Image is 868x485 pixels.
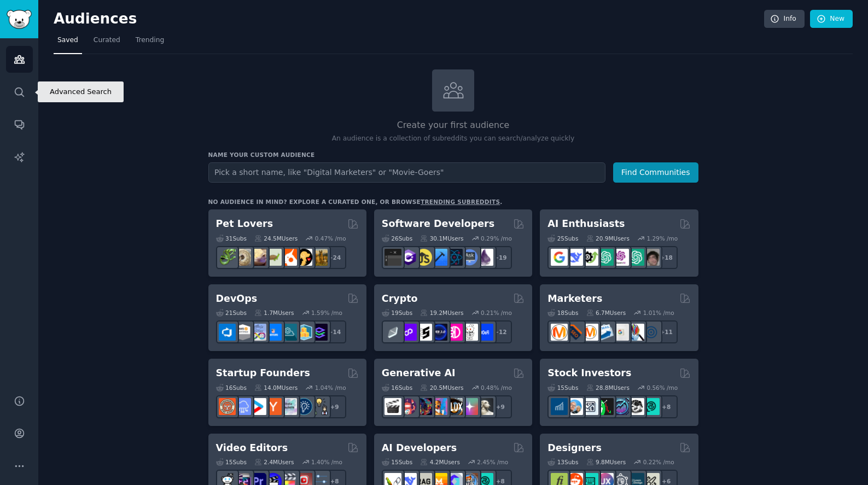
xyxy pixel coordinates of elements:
[646,235,678,242] div: 1.29 % /mo
[489,246,512,269] div: + 19
[420,235,463,242] div: 30.1M Users
[430,398,447,415] img: sdforall
[481,309,512,317] div: 0.21 % /mo
[311,249,328,266] img: dogbreed
[382,292,418,306] h2: Crypto
[586,384,630,391] div: 28.8M Users
[382,217,494,231] h2: Software Developers
[136,36,164,45] span: Trending
[382,384,412,391] div: 16 Sub s
[323,246,346,269] div: + 24
[249,398,266,415] img: startup
[655,395,678,418] div: + 8
[547,366,631,380] h2: Stock Investors
[254,384,298,391] div: 14.0M Users
[415,398,432,415] img: deepdream
[295,324,312,341] img: aws_cdk
[476,324,493,341] img: defi_
[547,458,578,466] div: 13 Sub s
[7,10,32,29] img: GummySearch logo
[643,249,660,266] img: ArtificalIntelligence
[461,324,478,341] img: CryptoNews
[764,10,805,28] a: Info
[216,384,247,391] div: 16 Sub s
[311,309,342,317] div: 1.59 % /mo
[216,217,273,231] h2: Pet Lovers
[208,119,698,132] h2: Create your first audience
[400,398,417,415] img: dalle2
[551,249,568,266] img: GoogleGeminiAI
[643,324,660,341] img: OnlineMarketing
[280,249,297,266] img: cockatiel
[566,398,583,415] img: ValueInvesting
[216,441,288,455] h2: Video Editors
[415,249,432,266] img: learnjavascript
[94,36,120,45] span: Curated
[655,246,678,269] div: + 18
[216,309,247,317] div: 21 Sub s
[566,249,583,266] img: DeepSeek
[265,324,282,341] img: DevOpsLinks
[461,398,478,415] img: starryai
[420,458,460,466] div: 4.2M Users
[311,324,328,341] img: PlatformEngineers
[547,217,625,231] h2: AI Enthusiasts
[477,458,508,466] div: 2.45 % /mo
[295,249,312,266] img: PetAdvice
[551,324,568,341] img: content_marketing
[612,249,629,266] img: OpenAIDev
[265,249,282,266] img: turtle
[249,324,266,341] img: Docker_DevOps
[216,292,258,306] h2: DevOps
[385,398,401,415] img: aivideo
[254,309,294,317] div: 1.7M Users
[597,249,614,266] img: chatgpt_promptDesign
[219,398,236,415] img: EntrepreneurRideAlong
[315,384,346,391] div: 1.04 % /mo
[446,324,463,341] img: defiblockchain
[295,398,312,415] img: Entrepreneurship
[90,32,124,54] a: Curated
[613,162,698,183] button: Find Communities
[627,249,644,266] img: chatgpt_prompts_
[323,320,346,343] div: + 14
[586,309,626,317] div: 6.7M Users
[446,398,463,415] img: FluxAI
[234,249,251,266] img: ballpython
[643,309,674,317] div: 1.01 % /mo
[234,398,251,415] img: SaaS
[208,198,503,206] div: No audience in mind? Explore a curated one, or browse .
[547,309,578,317] div: 18 Sub s
[627,324,644,341] img: MarketingResearch
[54,10,764,28] h2: Audiences
[385,249,401,266] img: software
[57,36,78,45] span: Saved
[254,235,298,242] div: 24.5M Users
[489,395,512,418] div: + 9
[315,235,346,242] div: 0.47 % /mo
[382,441,457,455] h2: AI Developers
[216,366,310,380] h2: Startup Founders
[415,324,432,341] img: ethstaker
[476,398,493,415] img: DreamBooth
[234,324,251,341] img: AWS_Certified_Experts
[382,309,412,317] div: 19 Sub s
[581,324,598,341] img: AskMarketing
[385,324,401,341] img: ethfinance
[446,249,463,266] img: reactnative
[810,10,853,28] a: New
[208,151,698,159] h3: Name your custom audience
[547,384,578,391] div: 15 Sub s
[132,32,168,54] a: Trending
[586,235,630,242] div: 20.9M Users
[311,398,328,415] img: growmybusiness
[323,395,346,418] div: + 9
[597,398,614,415] img: Trading
[627,398,644,415] img: swingtrading
[566,324,583,341] img: bigseo
[311,458,342,466] div: 1.40 % /mo
[430,249,447,266] img: iOSProgramming
[265,398,282,415] img: ycombinator
[420,309,463,317] div: 19.2M Users
[280,398,297,415] img: indiehackers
